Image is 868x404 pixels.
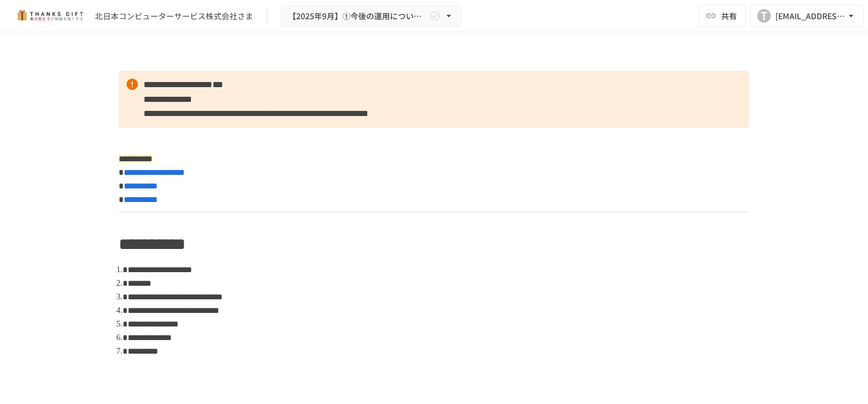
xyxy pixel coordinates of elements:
[288,9,427,23] span: 【2025年9月】①今後の運用についてのご案内/THANKS GIFTキックオフMTG
[698,5,746,27] button: 共有
[95,10,253,22] div: 北日本コンピューターサービス株式会社さま
[721,10,737,22] span: 共有
[775,9,845,23] div: [EMAIL_ADDRESS][DOMAIN_NAME]
[281,5,462,27] button: 【2025年9月】①今後の運用についてのご案内/THANKS GIFTキックオフMTG
[14,7,86,25] img: mMP1OxWUAhQbsRWCurg7vIHe5HqDpP7qZo7fRoNLXQh
[757,9,771,23] div: T
[750,5,863,27] button: T[EMAIL_ADDRESS][DOMAIN_NAME]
